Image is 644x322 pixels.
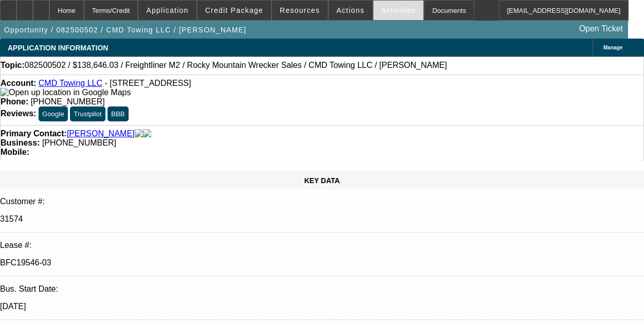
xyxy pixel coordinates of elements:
img: facebook-icon.png [135,129,143,138]
strong: Reviews: [1,109,36,118]
span: Actions [336,6,365,14]
button: Google [39,106,68,121]
strong: Account: [1,79,36,87]
button: BBB [108,106,129,121]
span: [PHONE_NUMBER] [42,138,116,147]
span: Manage [603,45,622,50]
span: APPLICATION INFORMATION [8,44,108,52]
strong: Mobile: [1,148,29,156]
strong: Business: [1,138,40,147]
button: Activities [373,1,424,20]
img: linkedin-icon.png [143,129,151,138]
button: Resources [272,1,328,20]
span: Resources [280,6,320,14]
strong: Primary Contact: [1,129,67,138]
a: [PERSON_NAME] [67,129,135,138]
button: Trustpilot [70,106,105,121]
span: Credit Package [205,6,263,14]
span: - [STREET_ADDRESS] [104,79,191,87]
span: Activities [381,6,416,14]
a: Open Ticket [575,20,627,38]
button: Actions [329,1,372,20]
a: CMD Towing LLC [39,79,102,87]
a: View Google Maps [1,88,131,97]
strong: Topic: [1,61,25,70]
span: Application [146,6,188,14]
button: Credit Package [198,1,271,20]
span: 082500502 / $138,646.03 / Freightliner M2 / Rocky Mountain Wrecker Sales / CMD Towing LLC / [PERS... [25,61,447,70]
button: Application [138,1,196,20]
span: Opportunity / 082500502 / CMD Towing LLC / [PERSON_NAME] [4,26,246,34]
span: KEY DATA [304,176,339,185]
span: [PHONE_NUMBER] [31,97,105,106]
strong: Phone: [1,97,28,106]
img: Open up location in Google Maps [1,88,131,97]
